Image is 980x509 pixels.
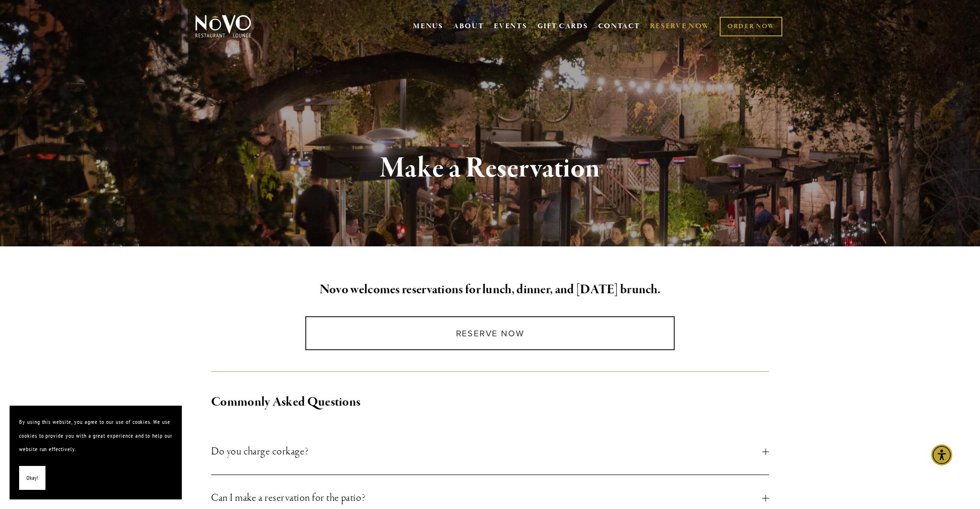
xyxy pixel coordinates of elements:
[26,471,38,485] span: Okay!
[19,466,45,490] button: Okay!
[19,415,172,456] p: By using this website, you agree to our use of cookies. We use cookies to provide you with a grea...
[305,316,674,350] a: Reserve Now
[494,22,527,31] a: EVENTS
[931,444,952,465] div: Accessibility Menu
[650,17,710,35] a: RESERVE NOW
[211,443,762,460] span: Do you charge corkage?
[211,392,769,412] h2: Commonly Asked Questions
[380,150,601,187] strong: Make a Reservation
[193,14,253,38] img: Novo Restaurant &amp; Lounge
[453,22,484,31] a: ABOUT
[413,22,443,31] a: MENUS
[211,280,769,300] h2: Novo welcomes reservations for lunch, dinner, and [DATE] brunch.
[537,17,588,35] a: GIFT CARDS
[10,406,182,499] section: Cookie banner
[211,429,769,475] button: Do you charge corkage?
[720,17,782,36] a: ORDER NOW
[211,489,762,507] span: Can I make a reservation for the patio?
[598,17,640,35] a: CONTACT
